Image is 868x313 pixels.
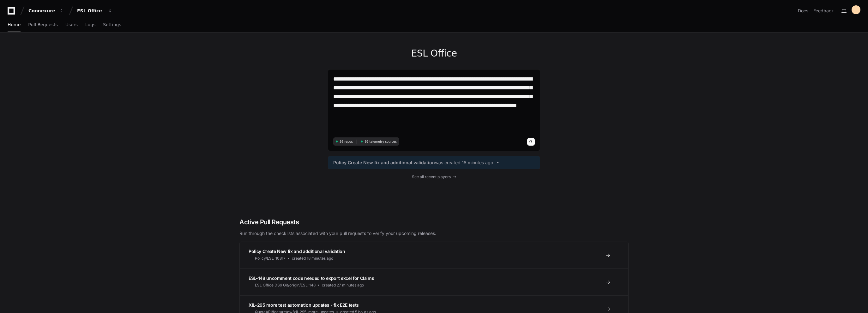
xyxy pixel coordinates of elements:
span: 97 telemetry sources [365,139,396,144]
span: Policy/ESL-10817 [255,256,286,261]
a: See all recent players [328,174,540,179]
button: ESL Office [75,5,115,16]
a: Users [65,18,78,32]
span: was created 18 minutes ago [435,160,493,166]
span: Users [65,23,78,27]
a: Pull Requests [28,18,57,32]
span: Settings [103,23,121,27]
a: Home [8,18,21,32]
a: Policy Create New fix and additional validationPolicy/ESL-10817created 18 minutes ago [240,242,628,268]
div: ESL Office [77,8,104,14]
a: ESL-148 uncomment code needed to export excel for ClaimsESL Office DS9 Git/origin/ESL-148created ... [240,268,628,295]
p: Run through the checklists associated with your pull requests to verify your upcoming releases. [239,230,629,237]
h2: Active Pull Requests [239,218,629,226]
button: Connexure [26,5,66,16]
span: ESL-148 uncomment code needed to export excel for Claims [249,275,374,281]
a: Settings [103,18,121,32]
span: Policy Create New fix and additional validation [333,160,435,166]
span: 56 repos [340,139,353,144]
span: Policy Create New fix and additional validation [249,249,345,254]
span: XIL-295 more test automation updates - fix E2E tests [249,302,359,308]
span: Home [8,23,21,27]
button: Feedback [813,8,834,14]
div: Connexure [28,8,56,14]
a: Logs [85,18,95,32]
span: created 18 minutes ago [292,256,333,261]
a: Policy Create New fix and additional validationwas created 18 minutes ago [333,160,535,166]
span: ESL Office DS9 Git/origin/ESL-148 [255,283,316,288]
span: created 27 minutes ago [322,283,364,288]
a: Docs [798,8,808,14]
span: See all recent players [412,174,451,179]
h1: ESL Office [328,48,540,59]
span: Logs [85,23,95,27]
span: Pull Requests [28,23,57,27]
